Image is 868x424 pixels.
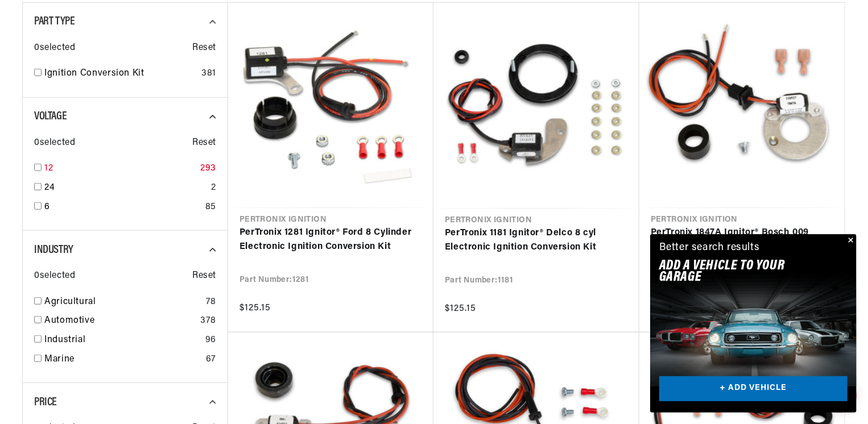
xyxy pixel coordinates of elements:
[44,295,201,310] a: Agricultural
[211,181,216,196] div: 2
[44,333,201,348] a: Industrial
[659,376,848,402] a: + ADD VEHICLE
[44,66,197,81] a: Ignition Conversion Kit
[201,66,216,81] div: 381
[44,352,201,367] a: Marine
[34,136,75,151] span: 0 selected
[843,234,857,248] button: Close
[34,269,75,284] span: 0 selected
[205,200,216,215] div: 85
[44,181,206,196] a: 24
[205,333,216,348] div: 96
[44,200,201,215] a: 6
[200,161,216,176] div: 293
[34,397,57,408] span: Price
[206,295,216,310] div: 78
[659,260,819,284] h2: Add A VEHICLE to your garage
[651,226,833,255] a: PerTronix 1847A Ignitor® Bosch 009 Electronic Ignition Conversion Kit
[192,41,216,56] span: Reset
[34,244,73,256] span: Industry
[34,111,67,122] span: Voltage
[34,16,75,27] span: Part Type
[445,226,628,255] a: PerTronix 1181 Ignitor® Delco 8 cyl Electronic Ignition Conversion Kit
[34,41,75,56] span: 0 selected
[239,226,422,255] a: PerTronix 1281 Ignitor® Ford 8 Cylinder Electronic Ignition Conversion Kit
[659,240,760,256] div: Better search results
[192,269,216,284] span: Reset
[206,352,216,367] div: 67
[192,136,216,151] span: Reset
[44,161,196,176] a: 12
[44,314,196,329] a: Automotive
[200,314,216,329] div: 378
